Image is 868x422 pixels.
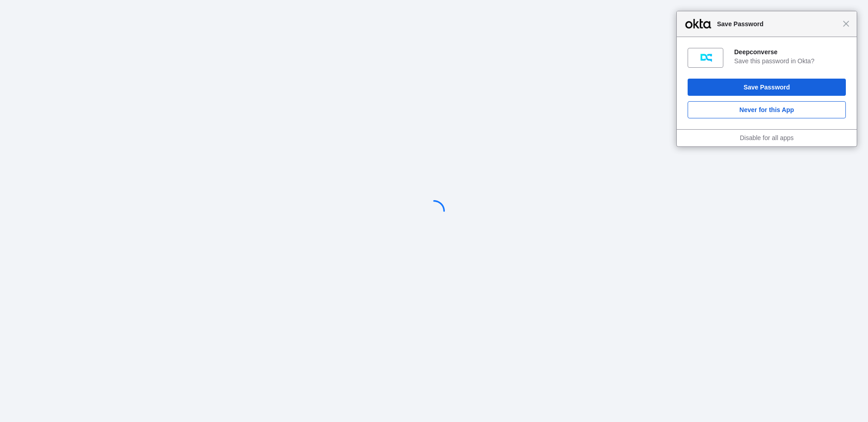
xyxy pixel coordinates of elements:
[688,79,846,96] button: Save Password
[734,48,846,56] div: Deepconverse
[843,20,849,27] span: Close
[734,57,846,65] div: Save this password in Okta?
[740,134,793,141] a: Disable for all apps
[712,19,843,29] span: Save Password
[423,200,445,222] span: loading
[698,51,713,65] img: 8iT1OAAAAAElFTkSuQmCC
[688,101,846,118] button: Never for this App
